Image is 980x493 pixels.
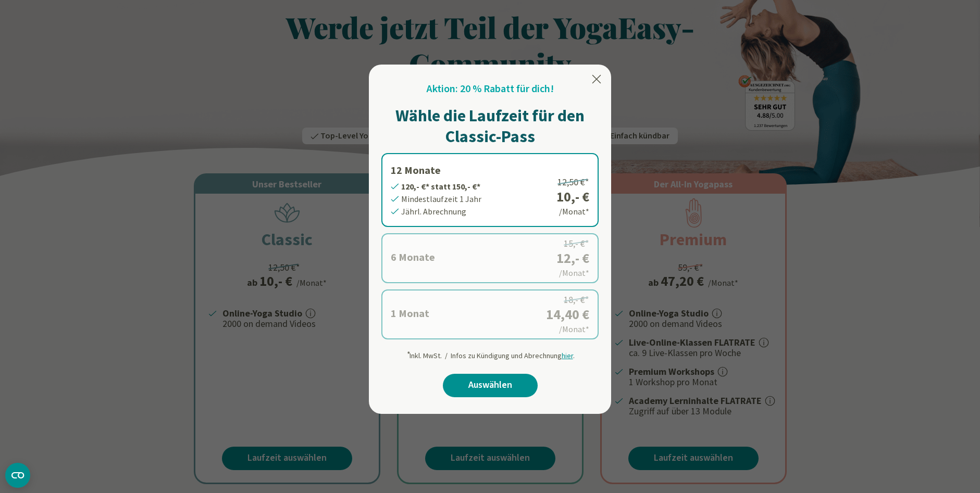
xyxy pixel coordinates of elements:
[406,346,575,361] div: Inkl. MwSt. / Infos zu Kündigung und Abrechnung .
[443,374,538,397] a: Auswählen
[562,351,573,360] span: hier
[5,463,30,488] button: CMP-Widget öffnen
[381,105,599,147] h1: Wähle die Laufzeit für den Classic-Pass
[427,81,554,97] h2: Aktion: 20 % Rabatt für dich!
